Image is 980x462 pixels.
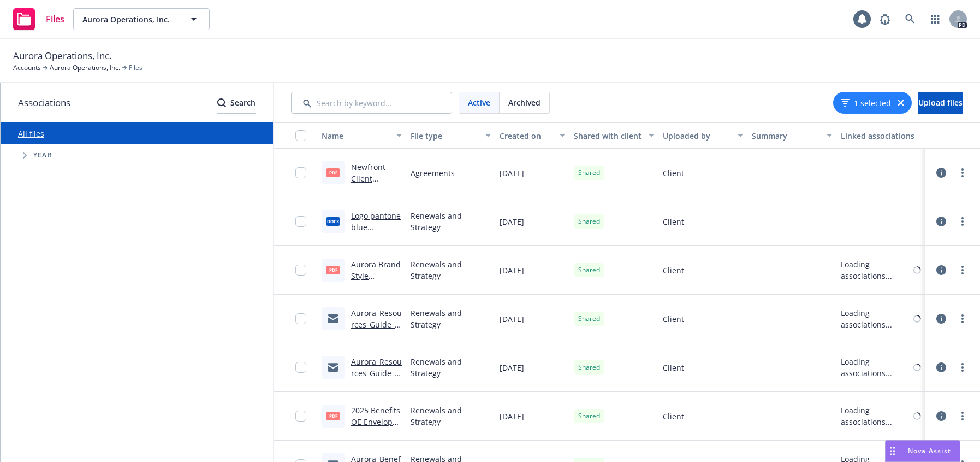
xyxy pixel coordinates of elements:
[217,92,256,113] div: Search
[411,307,491,330] span: Renewals and Strategy
[322,130,390,142] div: Name
[663,216,684,227] span: Client
[351,308,402,353] a: Aurora_Resources_Guide_2025_FINAL.idml
[33,152,52,159] span: Year
[500,313,524,325] span: [DATE]
[956,264,969,277] a: more
[747,122,836,149] button: Summary
[956,410,969,423] a: more
[663,313,684,325] span: Client
[411,130,479,142] div: File type
[351,210,401,244] a: Logo pantone blue color.docx
[295,167,306,178] input: Toggle Row Selected
[291,92,452,114] input: Search by keyword...
[841,167,844,179] div: -
[924,8,946,30] a: Switch app
[500,265,524,276] span: [DATE]
[295,265,306,276] input: Toggle Row Selected
[217,92,256,114] button: SearchSearch
[752,130,820,142] div: Summary
[956,166,969,179] a: more
[411,210,491,233] span: Renewals and Strategy
[406,122,495,149] button: File type
[1,144,273,166] div: Tree Example
[46,15,64,24] span: Files
[500,216,524,227] span: [DATE]
[317,122,406,149] button: Name
[663,167,684,179] span: Client
[956,312,969,325] a: more
[295,313,306,324] input: Toggle Row Selected
[411,259,491,282] span: Renewals and Strategy
[956,361,969,374] a: more
[9,4,69,34] a: Files
[886,441,899,461] div: Drag to move
[411,167,455,179] span: Agreements
[217,98,226,107] svg: Search
[918,97,963,108] span: Upload files
[295,216,306,227] input: Toggle Row Selected
[841,307,911,330] div: Loading associations...
[326,266,340,274] span: pdf
[50,63,120,73] a: Aurora Operations, Inc.
[500,411,524,422] span: [DATE]
[13,63,41,73] a: Accounts
[326,412,340,420] span: pdf
[658,122,747,149] button: Uploaded by
[578,265,600,275] span: Shared
[326,217,340,225] span: docx
[18,128,44,139] a: All files
[956,215,969,228] a: more
[569,122,658,149] button: Shared with client
[841,216,844,227] div: -
[295,411,306,422] input: Toggle Row Selected
[351,405,400,450] a: 2025 Benefits OE Envelope for VO Mailer.pdf
[663,265,684,276] span: Client
[663,411,684,422] span: Client
[578,362,600,372] span: Shared
[495,122,569,149] button: Created on
[663,362,684,373] span: Client
[411,356,491,379] span: Renewals and Strategy
[908,446,951,455] span: Nova Assist
[18,96,70,110] span: Associations
[508,97,541,108] span: Archived
[663,130,731,142] div: Uploaded by
[500,130,553,142] div: Created on
[295,130,306,141] input: Select all
[578,168,600,178] span: Shared
[82,14,177,25] span: Aurora Operations, Inc.
[578,411,600,421] span: Shared
[836,122,925,149] button: Linked associations
[885,440,960,462] button: Nova Assist
[500,362,524,373] span: [DATE]
[411,405,491,428] span: Renewals and Strategy
[351,259,401,304] a: Aurora Brand Style Guidelines 2024.pdf
[841,97,891,109] button: 1 selected
[578,314,600,324] span: Shared
[841,356,911,379] div: Loading associations...
[899,8,921,30] a: Search
[578,217,600,226] span: Shared
[351,162,394,230] a: Newfront Client Services Order Form Aurora [DATE].pdf
[874,8,896,30] a: Report a Bug
[73,8,210,30] button: Aurora Operations, Inc.
[468,97,490,108] span: Active
[574,130,642,142] div: Shared with client
[326,168,340,177] span: pdf
[841,130,921,142] div: Linked associations
[841,259,911,282] div: Loading associations...
[351,356,402,401] a: Aurora_Resources_Guide_2025_FINAL.indd
[841,405,911,428] div: Loading associations...
[13,49,111,63] span: Aurora Operations, Inc.
[918,92,963,114] button: Upload files
[500,167,524,179] span: [DATE]
[129,63,142,73] span: Files
[295,362,306,373] input: Toggle Row Selected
